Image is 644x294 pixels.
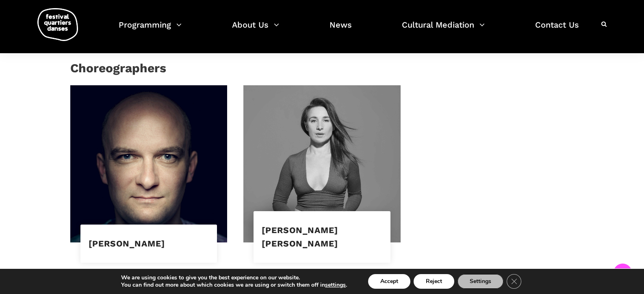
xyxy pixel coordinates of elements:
a: News [330,18,352,42]
a: Contact Us [535,18,579,42]
a: About Us [232,18,279,42]
p: You can find out more about which cookies we are using or switch them off in . [121,281,347,289]
button: Settings [458,274,503,289]
a: Programming [119,18,182,42]
button: Reject [414,274,454,289]
button: Close GDPR Cookie Banner [507,274,521,289]
a: [PERSON_NAME] [PERSON_NAME] [262,225,338,249]
h3: Choreographers [70,61,166,81]
button: settings [325,281,346,289]
a: Cultural Mediation [402,18,485,42]
p: We are using cookies to give you the best experience on our website. [121,274,347,281]
a: [PERSON_NAME] [89,238,165,249]
img: logo-fqd-med [37,8,78,41]
button: Accept [368,274,410,289]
